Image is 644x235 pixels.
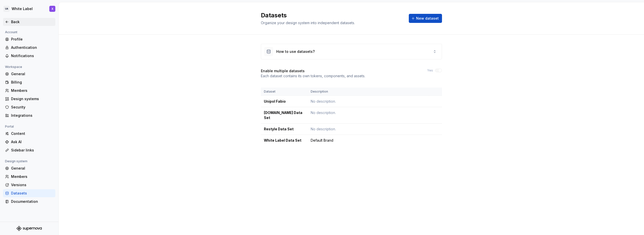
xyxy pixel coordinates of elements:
[3,146,55,154] a: Sidebar links
[11,166,53,171] div: General
[261,68,305,73] h4: Enable multiple datasets
[3,130,55,138] a: Content
[308,107,429,124] td: No description.
[3,173,55,181] a: Members
[3,158,29,164] div: Design system
[11,37,53,42] div: Profile
[11,199,53,204] div: Documentation
[11,191,53,196] div: Datasets
[11,80,53,85] div: Billing
[3,111,55,120] a: Integrations
[11,182,53,187] div: Versions
[3,78,55,86] a: Billing
[12,6,33,11] div: White Label
[11,131,53,136] div: Content
[3,103,55,111] a: Security
[11,113,53,118] div: Integrations
[11,174,53,179] div: Members
[3,181,55,189] a: Versions
[416,16,439,21] span: New dataset
[261,88,308,96] th: Dataset
[427,68,433,72] label: Yes
[308,124,429,135] td: No description.
[11,45,53,50] div: Authentication
[261,11,403,19] h2: Datasets
[17,226,42,231] svg: Supernova Logo
[11,88,53,93] div: Members
[11,148,53,153] div: Sidebar links
[3,95,55,103] a: Design systems
[264,110,305,120] div: [DOMAIN_NAME] Data Set
[3,124,16,130] div: Portal
[3,52,55,60] a: Notifications
[11,96,53,101] div: Design systems
[1,3,57,14] button: UAWhite LabelX
[3,164,55,172] a: General
[409,14,442,23] button: New dataset
[3,70,55,78] a: General
[3,87,55,95] a: Members
[3,29,19,35] div: Account
[264,138,305,143] div: White Label Data Set
[11,71,53,76] div: General
[4,6,10,12] div: UA
[264,127,305,132] div: Restyle Data Set
[11,53,53,58] div: Notifications
[264,99,305,104] div: Unipol Fabio
[3,138,55,146] a: Ask AI
[11,19,53,24] div: Back
[3,18,55,26] a: Back
[52,7,53,11] div: X
[3,35,55,43] a: Profile
[11,105,53,110] div: Security
[3,198,55,206] a: Documentation
[11,139,53,144] div: Ask AI
[3,64,24,70] div: Workspace
[261,73,365,79] p: Each dataset contains its own tokens, components, and assets.
[308,96,429,107] td: No description.
[3,189,55,197] a: Datasets
[261,21,355,25] span: Organize your design system into independent datasets.
[276,49,315,54] div: How to use datasets?
[308,135,429,146] td: Default Brand
[308,88,429,96] th: Description
[3,44,55,52] a: Authentication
